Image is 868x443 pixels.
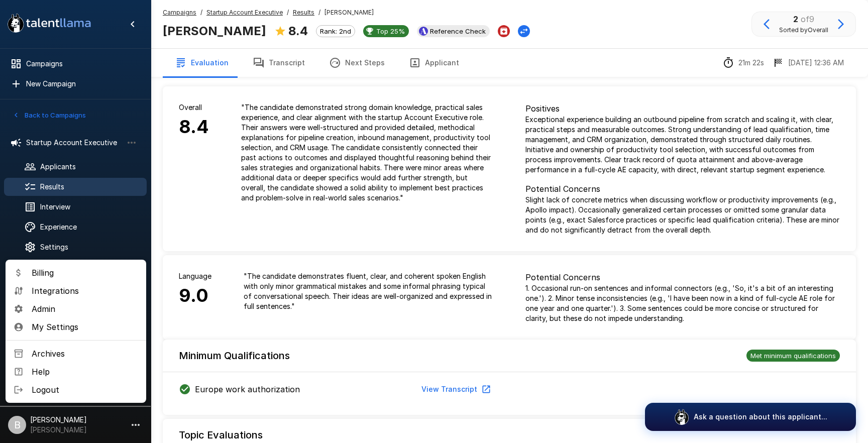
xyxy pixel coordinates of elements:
[32,267,138,279] span: Billing
[32,285,138,297] span: Integrations
[32,384,138,396] span: Logout
[32,366,138,378] span: Help
[32,321,138,333] span: My Settings
[32,348,138,360] span: Archives
[32,303,138,315] span: Admin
